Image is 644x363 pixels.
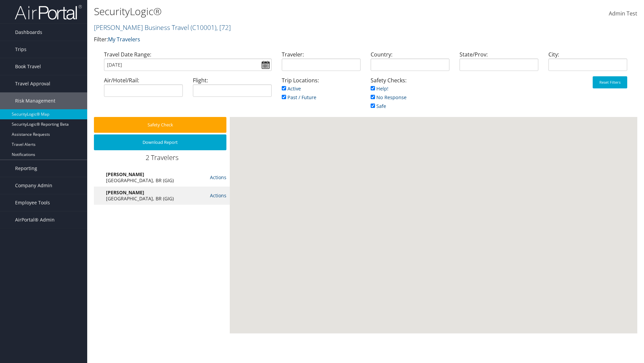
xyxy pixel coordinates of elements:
a: Help! [371,85,388,92]
div: Country: [366,50,454,76]
div: State/Prov: [454,50,543,76]
span: Reporting [15,160,37,177]
span: Employee Tools [15,194,50,211]
a: Actions [210,192,226,199]
div: Travel Date Range: [99,50,277,76]
div: [GEOGRAPHIC_DATA], BR (GIG) [106,177,196,184]
a: My Travelers [108,36,140,43]
a: Safe [371,103,386,109]
span: Trips [15,41,26,58]
span: Travel Approval [15,75,50,92]
a: Past / Future [282,94,316,100]
div: Safety Checks: [366,76,454,117]
h1: SecurityLogic® [94,4,456,18]
div: [PERSON_NAME] [106,190,196,196]
span: Book Travel [15,58,41,75]
button: Download Report [94,134,226,150]
span: Admin Test [609,10,637,17]
span: Company Admin [15,177,52,194]
a: Actions [210,174,226,180]
a: [PERSON_NAME] Business Travel [94,23,231,32]
div: [GEOGRAPHIC_DATA], BR (GIG) [106,196,196,202]
div: Air/Hotel/Rail: [99,76,188,102]
a: No Response [371,94,407,100]
span: ( C10001 ) [191,23,216,32]
button: Reset Filters [593,76,627,88]
span: AirPortal® Admin [15,211,55,228]
span: Risk Management [15,92,55,109]
span: Dashboards [15,24,42,41]
p: Filter: [94,35,456,44]
button: Safety Check [94,117,226,133]
img: airportal-logo.png [15,4,82,20]
div: Trip Locations: [277,76,366,108]
div: Traveler: [277,50,366,76]
span: , [ 72 ] [216,23,231,32]
a: Active [282,85,301,92]
a: Admin Test [609,3,637,24]
div: [PERSON_NAME] [106,171,196,177]
div: City: [543,50,632,76]
div: Flight: [188,76,277,102]
div: 2 Travelers [94,153,230,166]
